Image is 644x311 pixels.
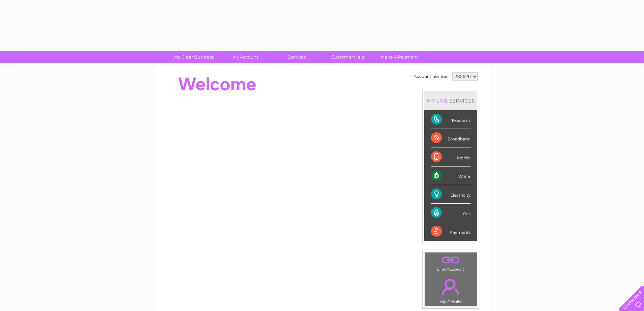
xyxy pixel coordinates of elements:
[435,97,449,104] div: LIVE
[166,51,222,63] a: My Clear Business
[425,273,477,306] td: My Details
[217,51,273,63] a: My Account
[269,51,325,63] a: Services
[427,254,475,266] a: .
[424,91,477,110] div: MY SERVICES
[425,252,477,273] td: Link Account
[431,110,471,129] div: Telecoms
[320,51,376,63] a: Customer Help
[431,185,471,204] div: Electricity
[431,222,471,241] div: Payments
[412,71,451,82] td: Account number
[431,129,471,148] div: Broadband
[431,166,471,185] div: Water
[431,148,471,166] div: Mobile
[372,51,427,63] a: Make A Payment
[427,275,475,298] a: .
[431,204,471,222] div: Gas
